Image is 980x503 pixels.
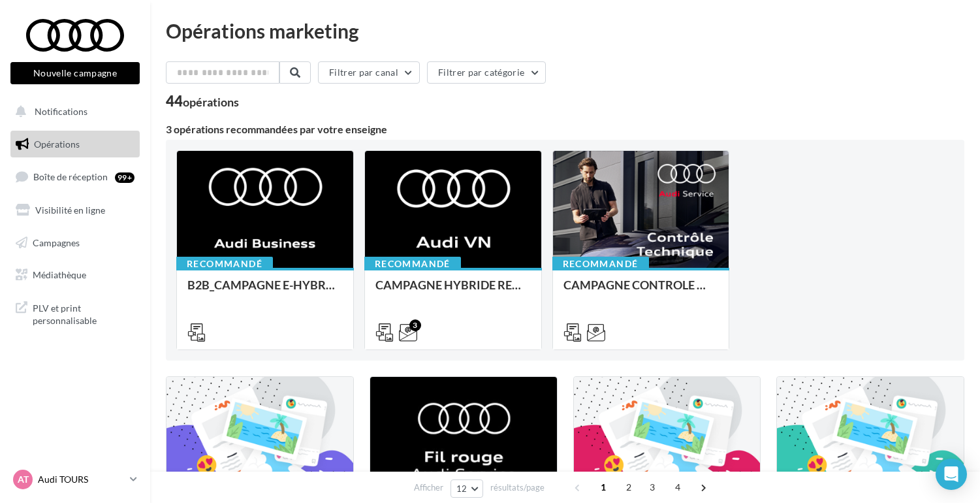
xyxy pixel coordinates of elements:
div: 3 [409,319,421,331]
button: Filtrer par catégorie [427,61,546,84]
span: Visibilité en ligne [35,204,105,216]
div: CAMPAGNE HYBRIDE RECHARGEABLE [375,278,531,304]
button: Notifications [8,98,137,125]
span: 1 [593,477,614,498]
a: Médiathèque [8,261,142,289]
span: Boîte de réception [33,171,108,182]
a: PLV et print personnalisable [8,294,142,333]
div: opérations [183,96,239,108]
a: AT Audi TOURS [10,467,140,492]
span: 3 [642,477,663,498]
a: Opérations [8,131,142,158]
button: 12 [450,479,484,498]
span: PLV et print personnalisable [33,299,134,327]
a: Campagnes [8,229,142,257]
p: Audi TOURS [38,473,125,486]
a: Visibilité en ligne [8,197,142,224]
span: 4 [667,477,688,498]
span: Campagnes [33,236,80,248]
div: Recommandé [552,257,649,271]
span: 12 [456,483,467,494]
a: Boîte de réception99+ [8,163,142,191]
div: Recommandé [364,257,461,271]
div: B2B_CAMPAGNE E-HYBRID OCTOBRE [187,278,343,304]
span: Médiathèque [33,269,86,280]
div: 99+ [115,172,134,183]
span: AT [18,473,29,486]
div: Opérations marketing [166,21,964,41]
div: 3 opérations recommandées par votre enseigne [166,124,964,135]
span: Afficher [414,481,443,494]
div: Open Intercom Messenger [936,459,967,490]
span: 2 [618,477,639,498]
div: Recommandé [176,257,273,271]
span: Opérations [34,138,80,150]
button: Filtrer par canal [318,61,420,84]
button: Nouvelle campagne [10,62,140,84]
span: Notifications [35,106,87,117]
div: CAMPAGNE CONTROLE TECHNIQUE 25€ OCTOBRE [563,278,719,304]
div: 44 [166,94,239,108]
span: résultats/page [490,481,545,494]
